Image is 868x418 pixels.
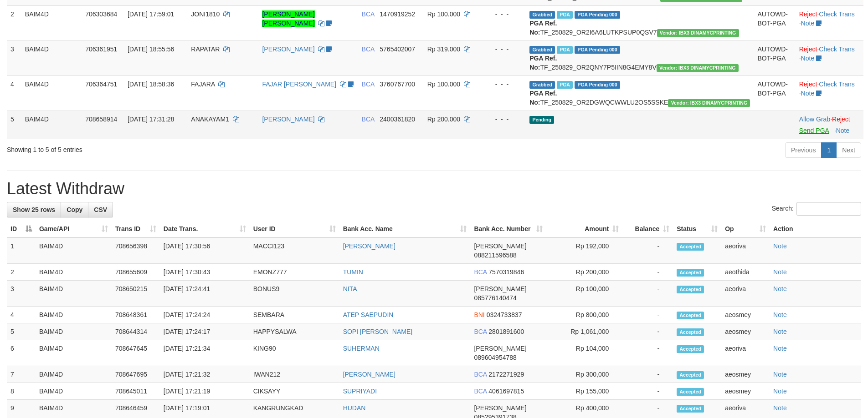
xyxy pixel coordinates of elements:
[801,55,815,62] a: Note
[721,366,770,383] td: aeosmey
[427,45,460,53] span: Rp 319.000
[721,323,770,340] td: aeosmey
[773,404,787,412] a: Note
[487,311,522,318] span: Copy 0324733837 to clipboard
[160,221,250,237] th: Date Trans.: activate to sort column ascending
[112,340,160,366] td: 708647645
[112,281,160,307] td: 708650215
[772,202,861,216] label: Search:
[262,81,336,88] a: FAJAR [PERSON_NAME]
[343,328,412,335] a: SOPI [PERSON_NAME]
[380,10,415,18] span: Copy 1470919252 to clipboard
[160,366,250,383] td: [DATE] 17:21:32
[128,116,174,123] span: [DATE] 17:31:28
[677,269,704,277] span: Accepted
[721,307,770,323] td: aeosmey
[821,142,837,158] a: 1
[7,40,21,76] td: 3
[796,202,861,216] input: Search:
[94,206,107,213] span: CSV
[485,115,522,124] div: - - -
[85,81,117,88] span: 706364751
[250,383,339,400] td: CIKSAYY
[343,345,380,352] a: SUHERMAN
[773,371,787,378] a: Note
[773,345,787,352] a: Note
[470,221,546,237] th: Bank Acc. Number: activate to sort column ascending
[36,307,112,323] td: BAIM4D
[622,281,673,307] td: -
[427,116,460,123] span: Rp 200.000
[7,221,36,237] th: ID: activate to sort column descending
[85,10,117,18] span: 706303684
[754,5,795,40] td: AUTOWD-BOT-PGA
[575,11,620,19] span: PGA Pending
[7,323,36,340] td: 5
[529,55,557,71] b: PGA Ref. No:
[7,383,36,400] td: 8
[250,323,339,340] td: HAPPYSALWA
[250,237,339,264] td: MACCI123
[343,285,357,292] a: NITA
[677,405,704,413] span: Accepted
[36,366,112,383] td: BAIM4D
[622,340,673,366] td: -
[160,383,250,400] td: [DATE] 17:21:19
[529,20,557,36] b: PGA Ref. No:
[160,323,250,340] td: [DATE] 17:24:17
[262,45,314,53] a: [PERSON_NAME]
[339,221,471,237] th: Bank Acc. Name: activate to sort column ascending
[622,323,673,340] td: -
[362,45,375,53] span: BCA
[7,237,36,264] td: 1
[474,388,487,395] span: BCA
[7,264,36,281] td: 2
[128,45,174,53] span: [DATE] 18:55:56
[112,307,160,323] td: 708648361
[36,281,112,307] td: BAIM4D
[677,243,704,251] span: Accepted
[380,116,415,123] span: Copy 2400361820 to clipboard
[474,268,487,276] span: BCA
[557,81,573,89] span: Marked by aeoyuva
[343,242,395,250] a: [PERSON_NAME]
[21,111,82,139] td: BAIM4D
[832,116,850,123] a: Reject
[474,311,484,318] span: BNI
[362,81,375,88] span: BCA
[427,81,460,88] span: Rp 100.000
[657,64,739,72] span: Vendor URL: https://order2.1velocity.biz
[488,328,524,335] span: Copy 2801891600 to clipboard
[474,345,526,352] span: [PERSON_NAME]
[773,311,787,318] a: Note
[785,142,822,158] a: Previous
[529,90,557,106] b: PGA Ref. No:
[128,10,174,18] span: [DATE] 17:59:01
[677,286,704,293] span: Accepted
[526,40,754,76] td: TF_250829_OR2QNY7P5IIN8G4EMY8V
[546,221,622,237] th: Amount: activate to sort column ascending
[796,5,863,40] td: · ·
[657,29,739,37] span: Vendor URL: https://order2.1velocity.biz
[380,45,415,53] span: Copy 5765402007 to clipboard
[7,307,36,323] td: 4
[546,307,622,323] td: Rp 800,000
[427,10,460,18] span: Rp 100.000
[250,366,339,383] td: IWAN212
[677,345,704,353] span: Accepted
[801,90,815,97] a: Note
[191,116,229,123] span: ANAKAYAM1
[546,366,622,383] td: Rp 300,000
[36,221,112,237] th: Game/API: activate to sort column ascending
[799,45,817,53] a: Reject
[36,237,112,264] td: BAIM4D
[36,323,112,340] td: BAIM4D
[799,127,829,134] a: Send PGA
[721,237,770,264] td: aeoriva
[7,5,21,40] td: 2
[622,264,673,281] td: -
[191,10,220,18] span: JONI1810
[819,45,855,53] a: Check Trans
[85,45,117,53] span: 706361951
[112,221,160,237] th: Trans ID: activate to sort column ascending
